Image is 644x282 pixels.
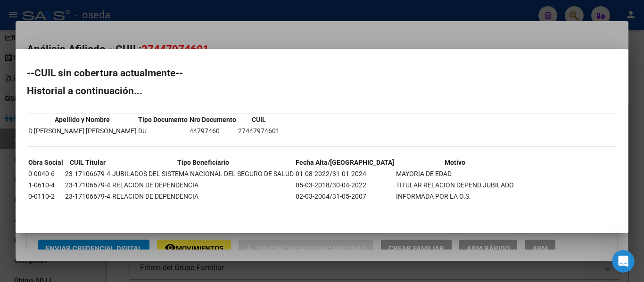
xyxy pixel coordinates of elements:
[28,126,137,136] td: D [PERSON_NAME] [PERSON_NAME]
[28,114,137,125] th: Apellido y Nombre
[138,114,188,125] th: Tipo Documento
[27,86,617,96] h2: Historial a continuación...
[612,250,635,273] iframe: Intercom live chat
[28,169,64,179] td: 0-0040-6
[396,180,514,190] td: TITULAR RELACION DEPEND JUBILADO
[295,191,395,201] td: 02-03-2004/31-05-2007
[138,126,188,136] td: DU
[112,191,294,201] td: RELACION DE DEPENDENCIA
[28,191,64,201] td: 0-0110-2
[65,191,111,201] td: 23-17106679-4
[238,114,280,125] th: CUIL
[396,169,514,179] td: MAYORIA DE EDAD
[27,68,617,78] h2: --CUIL sin cobertura actualmente--
[295,157,395,168] th: Fecha Alta/[GEOGRAPHIC_DATA]
[112,180,294,190] td: RELACION DE DEPENDENCIA
[238,126,280,136] td: 27447974601
[28,180,64,190] td: 1-0610-4
[295,180,395,190] td: 05-03-2018/30-04-2022
[295,169,395,179] td: 01-08-2022/31-01-2024
[28,157,64,168] th: Obra Social
[112,157,294,168] th: Tipo Beneficiario
[112,169,294,179] td: JUBILADOS DEL SISTEMA NACIONAL DEL SEGURO DE SALUD
[65,169,111,179] td: 23-17106679-4
[189,114,237,125] th: Nro Documento
[65,157,111,168] th: CUIL Titular
[396,191,514,201] td: INFORMADA POR LA O.S.
[65,180,111,190] td: 23-17106679-4
[189,126,237,136] td: 44797460
[396,157,514,168] th: Motivo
